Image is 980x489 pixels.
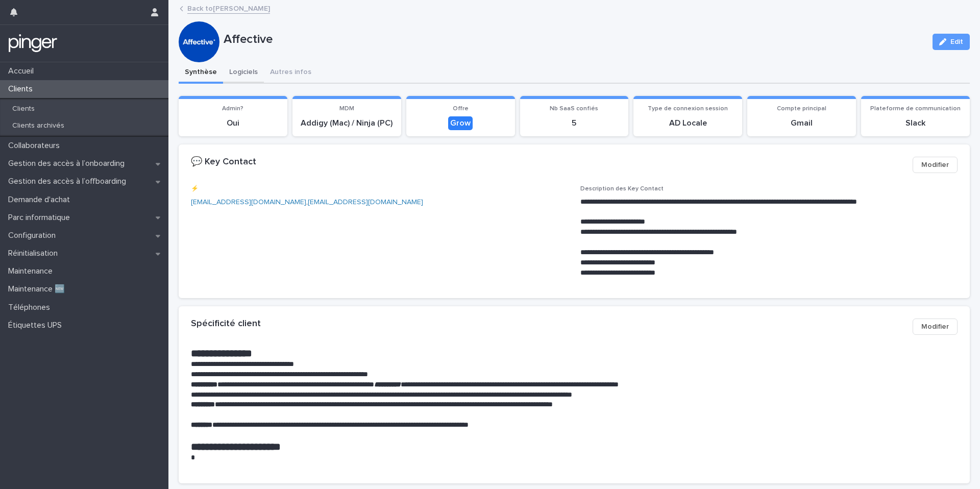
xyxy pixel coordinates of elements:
p: Téléphones [4,303,58,312]
p: 5 [526,118,623,128]
button: Synthèse [179,62,223,84]
p: Étiquettes UPS [4,321,70,330]
h2: 💬 Key Contact [191,157,256,168]
span: Modifier [921,322,949,332]
button: Modifier [913,319,958,335]
span: Offre [453,106,469,112]
button: Logiciels [223,62,264,84]
button: Autres infos [264,62,317,84]
p: Oui [185,118,281,128]
p: Affective [224,32,924,47]
span: Modifier [921,160,949,170]
p: Configuration [4,231,64,240]
p: Gmail [753,118,850,128]
span: Compte principal [777,106,826,112]
span: Nb SaaS confiés [550,106,598,112]
span: Description des Key Contact [580,186,664,192]
div: Grow [448,116,473,130]
span: Type de connexion session [648,106,728,112]
p: Maintenance 🆕 [4,284,73,294]
p: Demande d'achat [4,195,78,205]
p: Collaborateurs [4,141,68,151]
p: Clients [4,84,41,94]
span: ⚡️ [191,186,199,192]
p: Accueil [4,66,42,76]
p: Maintenance [4,266,61,276]
span: MDM [339,106,354,112]
h2: Spécificité client [191,319,261,330]
img: mTgBEunGTSyRkCgitkcU [8,33,58,54]
p: AD Locale [640,118,736,128]
a: [EMAIL_ADDRESS][DOMAIN_NAME] [308,199,423,206]
p: Gestion des accès à l’offboarding [4,177,134,186]
span: Plateforme de communication [870,106,961,112]
p: , [191,197,568,208]
a: Back to[PERSON_NAME] [187,2,270,14]
span: Edit [950,38,963,45]
p: Gestion des accès à l’onboarding [4,159,133,168]
button: Edit [933,34,970,50]
p: Clients [4,105,43,113]
p: Réinitialisation [4,249,66,258]
span: Admin? [222,106,243,112]
a: [EMAIL_ADDRESS][DOMAIN_NAME] [191,199,306,206]
p: Addigy (Mac) / Ninja (PC) [299,118,395,128]
p: Parc informatique [4,213,78,223]
button: Modifier [913,157,958,173]
p: Slack [867,118,964,128]
p: Clients archivés [4,121,72,130]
